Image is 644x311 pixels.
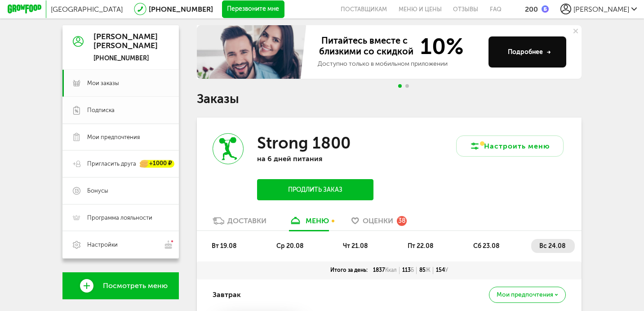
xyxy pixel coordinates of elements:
span: Настройки [87,241,118,249]
span: Мои предпочтения [497,292,553,298]
p: на 6 дней питания [257,154,373,163]
span: чт 21.08 [343,242,368,250]
span: Бонусы [87,187,108,195]
div: Итого за день: [328,267,370,274]
span: [PERSON_NAME] [573,5,629,14]
div: [PERSON_NAME] [PERSON_NAME] [93,32,158,50]
a: Настройки [62,231,179,258]
span: Б [411,267,414,273]
h4: Завтрак [213,286,241,303]
h1: Заказы [197,93,582,105]
div: 85 [417,267,433,274]
div: 113 [400,267,417,274]
button: Настроить меню [456,135,564,157]
a: Посмотреть меню [62,272,179,299]
a: Пригласить друга +1000 ₽ [62,150,179,177]
span: [GEOGRAPHIC_DATA] [51,5,123,14]
a: меню [284,216,333,230]
h3: Strong 1800 [257,133,351,153]
span: сб 23.08 [473,242,500,250]
span: Go to slide 2 [405,84,409,88]
span: Ж [426,267,431,273]
span: 10% [415,36,464,58]
span: У [445,267,448,273]
span: Мои предпочтения [87,133,140,141]
a: Мои предпочтения [62,124,179,151]
span: Go to slide 1 [398,84,402,88]
button: Продлить заказ [257,179,373,200]
div: меню [306,216,329,225]
div: Доставки [227,216,266,225]
span: Программа лояльности [87,214,152,222]
button: Подробнее [489,36,567,68]
div: 38 [397,216,407,226]
span: ср 20.08 [276,242,304,250]
button: Перезвоните мне [222,0,284,18]
span: Мои заказы [87,79,119,87]
span: пт 22.08 [408,242,434,250]
div: 200 [525,5,538,14]
a: Мои заказы [62,70,179,97]
div: 1837 [370,267,400,274]
a: Оценки 38 [347,216,411,230]
div: Подробнее [508,48,551,57]
a: Программа лояльности [62,204,179,231]
img: bonus_b.cdccf46.png [542,5,549,13]
span: Питайтесь вместе с близкими со скидкой [318,36,415,58]
div: Доступно только в мобильном приложении [318,59,481,68]
img: family-banner.579af9d.jpg [197,25,309,79]
span: Подписка [87,106,115,114]
div: +1000 ₽ [140,160,174,168]
span: вс 24.08 [539,242,566,250]
a: [PHONE_NUMBER] [149,5,213,14]
span: Ккал [385,267,397,273]
div: [PHONE_NUMBER] [93,54,158,63]
a: Доставки [208,216,271,230]
a: Подписка [62,97,179,124]
span: Пригласить друга [87,160,136,168]
a: Бонусы [62,177,179,204]
span: вт 19.08 [212,242,237,250]
span: Посмотреть меню [103,282,168,290]
div: 154 [433,267,451,274]
span: Оценки [363,216,393,225]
